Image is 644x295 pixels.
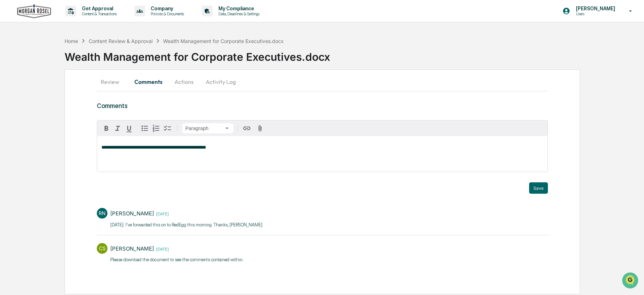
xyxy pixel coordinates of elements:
time: Friday, August 8, 2025 at 12:39:48 PM [154,246,169,252]
div: Wealth Management for Corporate Executives.docx [65,45,644,63]
div: [PERSON_NAME] [110,245,154,252]
p: Data, Deadlines & Settings [213,11,263,16]
a: Powered byPylon [50,120,86,126]
div: CS [97,243,107,254]
button: Actions [168,73,200,90]
a: 🖐️Preclearance [4,87,49,100]
button: Activity Log [200,73,241,90]
p: [PERSON_NAME] [570,6,619,11]
button: Save [529,182,548,194]
p: ​Please download the document to see the comments contained within.​ [110,256,244,263]
p: How can we help? [7,15,129,26]
div: Content Review & Approval [89,38,152,44]
div: secondary tabs example [97,73,548,90]
div: 🖐️ [7,90,13,96]
time: Wednesday, August 13, 2025 at 9:37:59 AM [154,210,169,216]
p: [DATE]: I've forwarded this on to RedEgg this morning. Thanks, [PERSON_NAME] ​ [110,221,263,229]
span: Pylon [71,120,86,126]
div: RN [97,208,107,219]
span: Preclearance [14,90,46,97]
button: Block type [182,123,233,133]
p: Content & Transactions [76,11,120,16]
img: logo [17,4,51,18]
p: Policies & Documents [145,11,188,16]
button: Start new chat [121,57,129,65]
iframe: Open customer support [621,272,640,291]
button: Comments [129,73,168,90]
img: 1746055101610-c473b297-6a78-478c-a979-82029cc54cd1 [7,54,20,67]
span: Data Lookup [14,103,45,110]
div: 🔎 [7,104,13,109]
div: Start new chat [24,54,116,61]
p: Users [570,11,619,16]
p: My Compliance [213,6,263,11]
input: Clear [18,32,117,40]
button: Review [97,73,129,90]
a: 🔎Data Lookup [4,100,48,113]
p: Company [145,6,188,11]
div: Wealth Management for Corporate Executives.docx [163,38,284,44]
div: We're available if you need us! [24,61,90,67]
button: Italic [112,123,123,134]
span: Attestations [59,90,88,97]
p: Get Approval [76,6,120,11]
button: Attach files [254,124,266,133]
div: Home [65,38,78,44]
div: [PERSON_NAME] [110,210,154,217]
h3: Comments [97,102,548,109]
button: Bold [101,123,112,134]
button: Underline [123,123,135,134]
a: 🗄️Attestations [49,87,91,100]
div: 🗄️ [51,90,57,96]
